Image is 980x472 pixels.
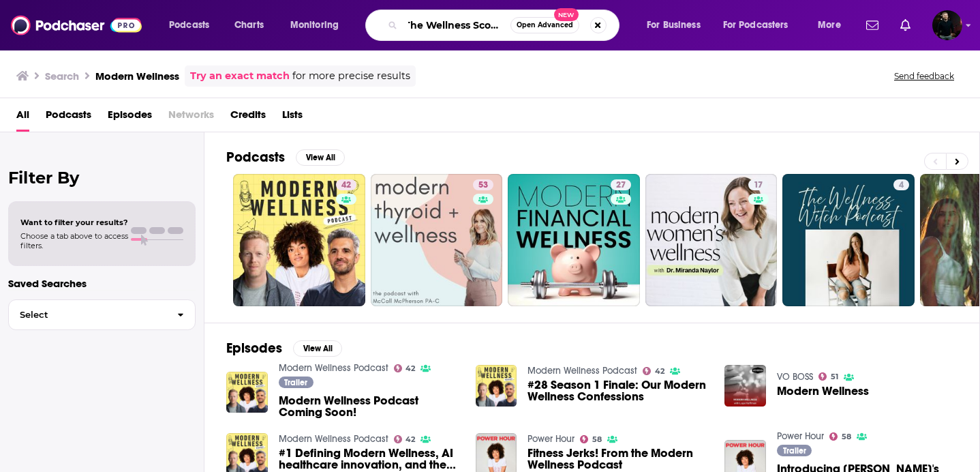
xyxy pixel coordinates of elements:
[861,14,884,37] a: Show notifications dropdown
[230,104,266,132] a: Credits
[284,379,307,387] span: Trailer
[517,22,573,29] span: Open Advanced
[554,8,579,21] span: New
[831,374,838,380] span: 51
[724,365,766,407] img: Modern Wellness
[20,231,128,250] span: Choose a tab above to access filters.
[777,385,869,397] a: Modern Wellness
[611,179,631,190] a: 27
[527,365,637,377] a: Modern Wellness Podcast
[403,14,510,36] input: Search podcasts, credits, & more...
[714,14,808,36] button: open menu
[510,17,579,33] button: Open AdvancedNew
[168,104,214,132] span: Networks
[580,435,602,443] a: 58
[8,277,196,290] p: Saved Searches
[473,179,493,190] a: 53
[226,14,272,36] a: Charts
[20,218,128,227] span: Want to filter your results?
[754,179,763,192] span: 17
[279,433,388,445] a: Modern Wellness Podcast
[293,340,342,357] button: View All
[46,104,91,132] a: Podcasts
[281,14,356,36] button: open menu
[226,149,285,166] h2: Podcasts
[296,149,345,166] button: View All
[777,371,813,383] a: VO BOSS
[890,70,958,82] button: Send feedback
[394,364,416,372] a: 42
[932,10,962,40] span: Logged in as davidajsavage
[893,179,909,190] a: 4
[782,174,915,306] a: 4
[643,367,664,375] a: 42
[226,149,345,166] a: PodcastsView All
[476,365,517,407] img: #28 Season 1 Finale: Our Modern Wellness Confessions
[818,372,838,381] a: 51
[226,372,268,413] img: Modern Wellness Podcast Coming Soon!
[527,447,708,471] a: Fitness Jerks! From the Modern Wellness Podcast
[394,435,416,443] a: 42
[290,16,339,35] span: Monitoring
[616,179,626,192] span: 27
[378,10,632,41] div: Search podcasts, credits, & more...
[645,174,778,306] a: 17
[748,179,768,190] a: 17
[777,430,824,442] a: Power Hour
[95,70,179,83] h3: Modern Wellness
[637,14,718,36] button: open menu
[8,299,196,330] button: Select
[16,104,29,132] a: All
[11,12,142,38] img: Podchaser - Follow, Share and Rate Podcasts
[508,174,640,306] a: 27
[895,14,916,37] a: Show notifications dropdown
[478,179,488,192] span: 53
[45,70,79,83] h3: Search
[527,379,708,402] a: #28 Season 1 Finale: Our Modern Wellness Confessions
[592,437,602,443] span: 58
[169,16,209,35] span: Podcasts
[108,104,152,132] a: Episodes
[405,366,415,372] span: 42
[932,10,962,40] button: Show profile menu
[282,104,303,132] a: Lists
[341,179,351,192] span: 42
[8,168,196,188] h2: Filter By
[829,432,851,441] a: 58
[808,14,858,36] button: open menu
[279,362,388,374] a: Modern Wellness Podcast
[159,14,227,36] button: open menu
[279,447,459,471] a: #1 Defining Modern Wellness, AI healthcare innovation, and the 15 wellness products you don't need
[647,16,701,35] span: For Business
[527,433,575,445] a: Power Hour
[842,434,851,440] span: 58
[190,68,290,84] a: Try an exact match
[932,10,962,40] img: User Profile
[899,179,904,192] span: 4
[234,16,264,35] span: Charts
[723,16,788,35] span: For Podcasters
[336,179,356,190] a: 42
[233,174,365,306] a: 42
[9,310,166,319] span: Select
[655,368,664,374] span: 42
[279,395,459,418] a: Modern Wellness Podcast Coming Soon!
[405,437,415,443] span: 42
[226,340,342,357] a: EpisodesView All
[818,16,841,35] span: More
[783,447,806,455] span: Trailer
